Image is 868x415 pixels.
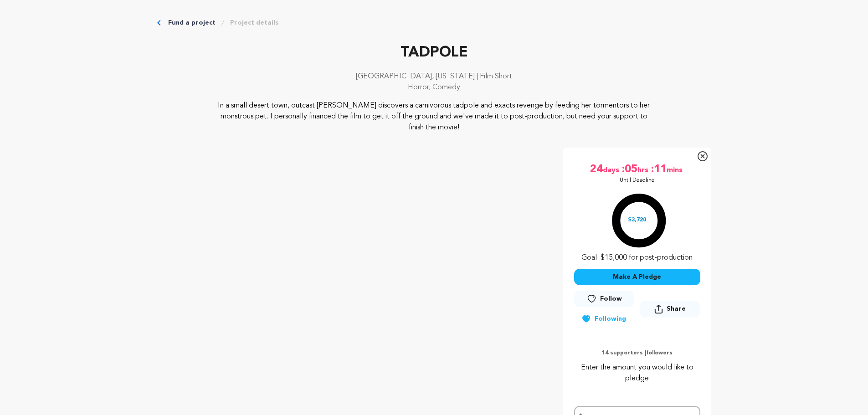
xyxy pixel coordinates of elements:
[168,18,216,27] a: Fund a project
[574,349,700,357] p: 14 supporters | followers
[230,18,278,27] a: Project details
[600,294,622,303] span: Follow
[574,311,633,327] button: Following
[640,301,700,318] button: Share
[574,269,700,285] button: Make A Pledge
[637,162,650,177] span: hrs
[157,42,711,64] p: TADPOLE
[157,18,711,27] div: Breadcrumb
[667,304,686,313] span: Share
[640,301,700,321] span: Share
[590,162,603,177] span: 24
[157,82,711,93] p: Horror, Comedy
[157,71,711,82] p: [GEOGRAPHIC_DATA], [US_STATE] | Film Short
[650,162,667,177] span: :11
[667,162,684,177] span: mins
[620,177,655,184] p: Until Deadline
[574,362,700,384] p: Enter the amount you would like to pledge
[574,291,634,307] button: Follow
[603,162,621,177] span: days
[621,162,637,177] span: :05
[212,100,656,133] p: In a small desert town, outcast [PERSON_NAME] discovers a carnivorous tadpole and exacts revenge ...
